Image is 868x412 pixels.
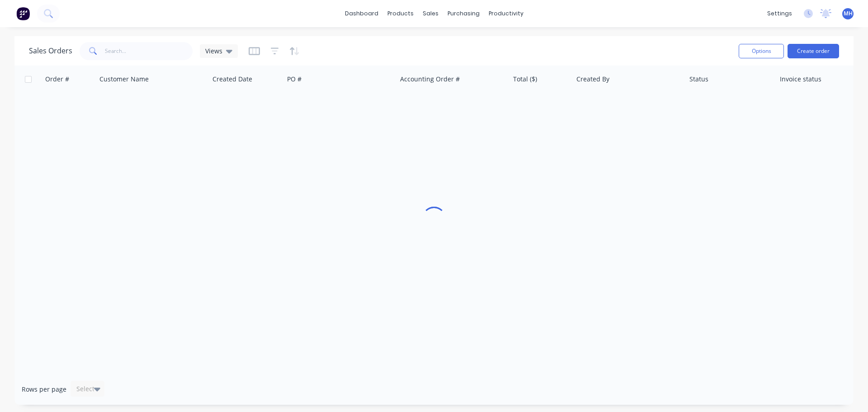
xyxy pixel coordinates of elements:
[212,75,252,84] div: Created Date
[22,385,66,394] span: Rows per page
[513,75,537,84] div: Total ($)
[383,7,418,20] div: products
[16,7,30,20] img: Factory
[739,44,784,58] button: Options
[105,42,193,60] input: Search...
[788,44,839,58] button: Create order
[287,75,302,84] div: PO #
[576,75,609,84] div: Created By
[484,7,528,20] div: productivity
[689,75,708,84] div: Status
[76,384,100,393] div: Select...
[205,46,222,56] span: Views
[418,7,443,20] div: sales
[45,75,69,84] div: Order #
[29,47,72,55] h1: Sales Orders
[780,75,821,84] div: Invoice status
[443,7,484,20] div: purchasing
[99,75,149,84] div: Customer Name
[400,75,460,84] div: Accounting Order #
[763,7,797,20] div: settings
[340,7,383,20] a: dashboard
[844,9,853,18] span: MH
